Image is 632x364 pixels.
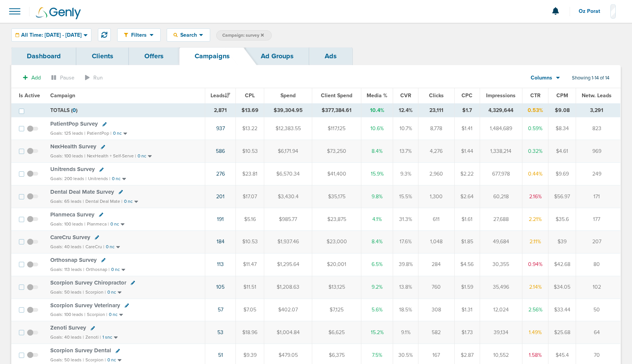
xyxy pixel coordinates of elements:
td: 12.4% [393,103,418,117]
span: Campaign [50,92,75,99]
td: 18.5% [393,299,418,321]
td: $377,384.61 [312,103,361,117]
small: Goals: 65 leads | [50,199,84,204]
span: Search [178,32,199,38]
td: $1.85 [454,230,480,253]
td: 30,355 [480,253,522,276]
td: $5.16 [236,208,264,230]
a: 113 [217,261,224,268]
td: $10.53 [236,140,264,163]
small: Goals: 100 leads | [50,153,85,159]
a: 191 [217,216,224,222]
td: 611 [418,208,454,230]
td: 308 [418,299,454,321]
small: Dental Deal Mate | [85,199,122,204]
td: $2.22 [454,163,480,185]
td: 1,484,689 [480,117,522,140]
span: Campaign: survey [222,32,264,39]
small: Goals: 125 leads | [50,131,85,136]
small: Scorpion | [87,312,107,317]
td: 582 [418,321,454,344]
a: 53 [217,329,223,336]
td: $13.69 [236,103,264,117]
td: $23,000 [312,230,361,253]
td: 12,024 [480,299,522,321]
a: Dashboard [11,47,76,65]
span: Clicks [429,92,444,99]
td: $34.05 [548,276,576,299]
small: 0 nc [124,199,133,204]
td: $25.68 [548,321,576,344]
td: 5.6% [361,299,393,321]
td: $11.51 [236,276,264,299]
span: Scorpion Survey Chiropractor [50,279,126,286]
td: $8.34 [548,117,576,140]
span: 0 [73,107,76,114]
span: Unitrends Survey [50,166,95,173]
td: 284 [418,253,454,276]
td: $402.07 [264,299,312,321]
td: $1.59 [454,276,480,299]
span: NexHealth Survey [50,143,96,150]
td: 8.4% [361,140,393,163]
td: $7,125 [312,299,361,321]
small: Scorpion | [85,289,106,295]
td: $117,125 [312,117,361,140]
td: 1.49% [522,321,548,344]
td: 50 [576,299,621,321]
span: Is Active [19,92,40,99]
small: 0 nc [110,221,119,227]
td: 49,684 [480,230,522,253]
td: 1,048 [418,230,454,253]
span: Showing 1-14 of 14 [572,75,609,81]
td: 13.7% [393,140,418,163]
td: 4.1% [361,208,393,230]
td: $23.81 [236,163,264,185]
small: Goals: 200 leads | [50,176,87,182]
td: 2,960 [418,163,454,185]
span: PatientPop Survey [50,120,98,127]
small: 0 nc [107,289,116,295]
span: CPL [245,92,255,99]
button: Add [19,72,45,83]
td: 39.8% [393,253,418,276]
small: Goals: 100 leads | [50,312,85,317]
td: 27,688 [480,208,522,230]
td: $41,400 [312,163,361,185]
td: 9.3% [393,163,418,185]
span: Oz Porat [579,9,606,14]
a: 201 [216,193,225,200]
td: $23,875 [312,208,361,230]
small: Scorpion | [85,357,106,362]
td: $39 [548,230,576,253]
td: $1,004.84 [264,321,312,344]
a: 184 [217,238,225,245]
span: All Time: [DATE] - [DATE] [21,33,82,38]
span: CTR [530,92,541,99]
td: $985.77 [264,208,312,230]
span: Leads [211,92,230,99]
td: 0.32% [522,140,548,163]
td: 8.4% [361,230,393,253]
td: 4,329,644 [480,103,522,117]
a: Offers [129,47,179,65]
span: Media % [367,92,387,99]
td: 0.44% [522,163,548,185]
span: Dental Deal Mate Survey [50,188,114,195]
td: $1,295.64 [264,253,312,276]
td: 677,978 [480,163,522,185]
td: $7.05 [236,299,264,321]
small: 0 nc [107,357,116,363]
a: 51 [218,352,223,358]
td: 760 [418,276,454,299]
td: 15.5% [393,185,418,208]
td: $35.6 [548,208,576,230]
td: $2.64 [454,185,480,208]
td: $1.73 [454,321,480,344]
td: 17.6% [393,230,418,253]
small: Goals: 50 leads | [50,289,84,295]
small: 0 nc [138,153,146,159]
a: Clients [76,47,129,65]
td: $1.31 [454,299,480,321]
span: Netw. Leads [582,92,612,99]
